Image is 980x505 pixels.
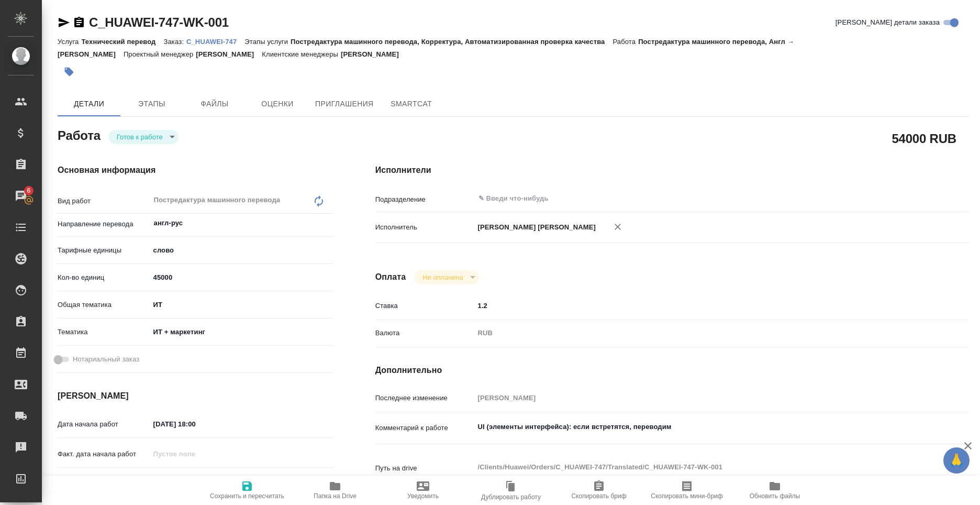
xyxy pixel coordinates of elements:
[314,492,357,500] span: Папка на Drive
[58,125,101,144] h2: Работа
[291,476,379,505] button: Папка на Drive
[948,449,965,471] span: 🙏
[375,164,968,177] h4: Исполнители
[150,474,241,489] input: ✎ Введи что-нибудь
[64,97,114,111] span: Детали
[186,37,244,46] a: C_HUAWEI-747
[58,449,150,459] p: Факт. дата начала работ
[474,222,596,233] p: [PERSON_NAME] [PERSON_NAME]
[150,446,241,462] input: Пустое поле
[291,38,612,46] p: Постредактура машинного перевода, Корректура, Автоматизированная проверка качества
[315,97,374,111] span: Приглашения
[375,463,474,474] p: Путь на drive
[731,476,819,505] button: Обновить файлы
[474,458,919,476] textarea: /Clients/Huawei/Orders/C_HUAWEI-747/Translated/C_HUAWEI-747-WK-001
[150,323,333,341] div: ИТ + маркетинг
[58,272,150,283] p: Кол-во единиц
[467,476,555,505] button: Дублировать работу
[108,130,179,144] div: Готов к работе
[203,476,291,505] button: Сохранить и пересчитать
[375,301,474,311] p: Ставка
[164,38,186,46] p: Заказ:
[613,38,639,46] p: Работа
[375,423,474,433] p: Комментарий к работе
[407,492,439,500] span: Уведомить
[58,38,81,46] p: Услуга
[58,419,150,430] p: Дата начала работ
[210,492,284,500] span: Сохранить и пересчитать
[150,270,333,285] input: ✎ Введи что-нибудь
[474,418,919,436] textarea: UI (элементы интерфейса): если встретятся, переводим
[150,241,333,259] div: слово
[419,273,466,282] button: Не оплачена
[836,17,940,28] span: [PERSON_NAME] детали заказа
[379,476,467,505] button: Уведомить
[328,222,330,224] button: Open
[58,60,81,83] button: Добавить тэг
[914,197,916,200] button: Open
[150,416,241,432] input: ✎ Введи что-нибудь
[58,390,333,402] h4: [PERSON_NAME]
[127,97,177,111] span: Этапы
[375,271,406,283] h4: Оплата
[262,50,341,58] p: Клиентские менеджеры
[414,270,478,284] div: Готов к работе
[252,97,303,111] span: Оценки
[190,97,240,111] span: Файлы
[3,183,39,209] a: 6
[124,50,196,58] p: Проектный менеджер
[651,492,722,500] span: Скопировать мини-бриф
[943,447,970,474] button: 🙏
[375,364,968,377] h4: Дополнительно
[73,16,85,29] button: Скопировать ссылку
[474,390,919,405] input: Пустое поле
[386,97,437,111] span: SmartCat
[375,222,474,233] p: Исполнитель
[20,185,37,196] span: 6
[114,133,166,141] button: Готов к работе
[474,298,919,313] input: ✎ Введи что-нибудь
[58,245,150,256] p: Тарифные единицы
[892,129,956,147] h2: 54000 RUB
[477,192,881,205] input: ✎ Введи что-нибудь
[474,324,919,342] div: RUB
[244,38,291,46] p: Этапы услуги
[375,194,474,205] p: Подразделение
[606,215,629,238] button: Удалить исполнителя
[58,196,150,206] p: Вид работ
[481,493,541,501] span: Дублировать работу
[341,50,407,58] p: [PERSON_NAME]
[571,492,626,500] span: Скопировать бриф
[750,492,800,500] span: Обновить файлы
[555,476,643,505] button: Скопировать бриф
[58,327,150,337] p: Тематика
[58,219,150,229] p: Направление перевода
[375,328,474,338] p: Валюта
[186,38,244,46] p: C_HUAWEI-747
[58,300,150,310] p: Общая тематика
[58,16,70,29] button: Скопировать ссылку для ЯМессенджера
[375,393,474,403] p: Последнее изменение
[89,15,229,29] a: C_HUAWEI-747-WK-001
[73,354,139,365] span: Нотариальный заказ
[196,50,262,58] p: [PERSON_NAME]
[643,476,731,505] button: Скопировать мини-бриф
[58,164,333,177] h4: Основная информация
[81,38,163,46] p: Технический перевод
[150,296,333,314] div: ИТ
